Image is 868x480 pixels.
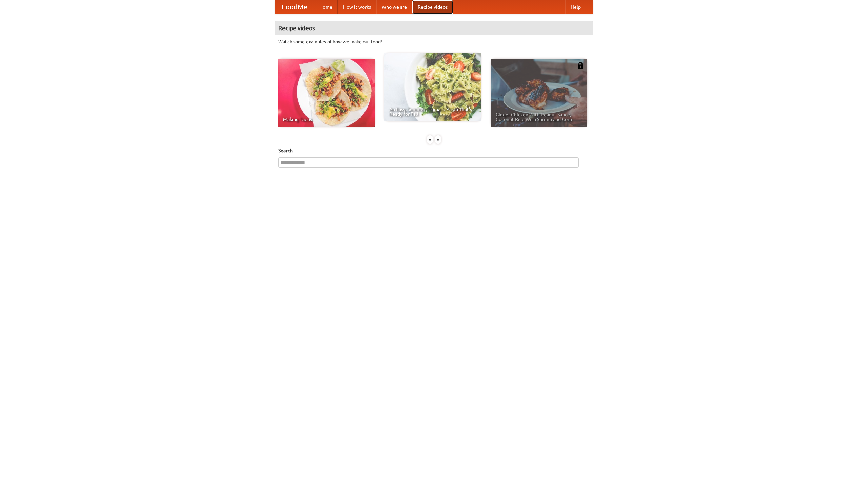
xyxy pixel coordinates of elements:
a: Making Tacos [278,59,375,127]
a: Home [314,0,338,14]
h5: Search [278,147,590,154]
h4: Recipe videos [275,21,593,35]
a: Recipe videos [412,0,453,14]
div: » [435,135,441,144]
a: An Easy, Summery Tomato Pasta That's Ready for Fall [384,53,481,121]
a: Who we are [376,0,412,14]
span: Making Tacos [283,117,370,122]
span: An Easy, Summery Tomato Pasta That's Ready for Fall [389,107,476,116]
img: 483408.png [577,62,584,69]
a: Help [565,0,586,14]
a: FoodMe [275,0,314,14]
p: Watch some examples of how we make our food! [278,38,590,45]
a: How it works [338,0,376,14]
div: « [427,135,433,144]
